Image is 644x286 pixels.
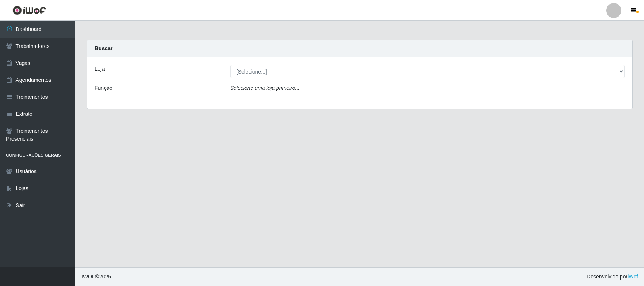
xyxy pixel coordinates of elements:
[587,273,638,281] span: Desenvolvido por
[95,45,112,51] strong: Buscar
[95,84,112,92] label: Função
[627,274,638,280] a: iWof
[12,6,46,15] img: CoreUI Logo
[95,65,105,73] label: Loja
[81,274,95,280] span: IWOF
[81,273,112,281] span: © 2025 .
[230,85,300,91] i: Selecione uma loja primeiro...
